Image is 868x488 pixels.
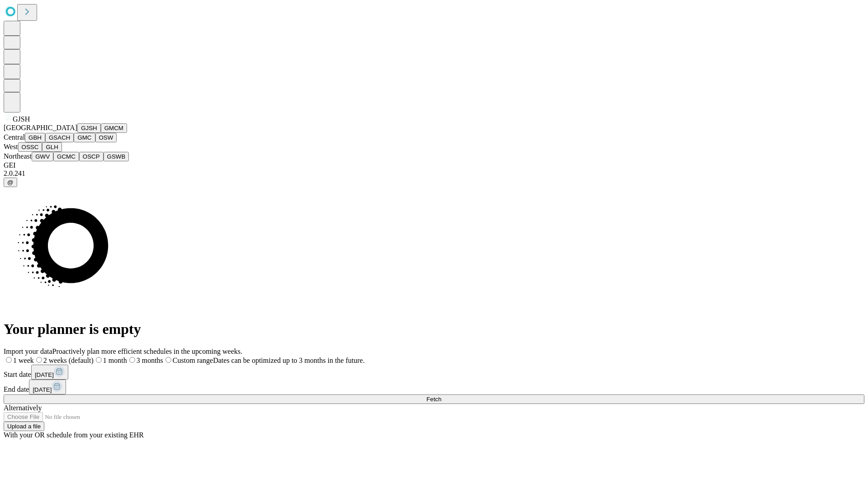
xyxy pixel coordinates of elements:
input: Custom rangeDates can be optimized up to 3 months in the future. [165,357,171,363]
span: Dates can be optimized up to 3 months in the future. [213,357,364,364]
h1: Your planner is empty [4,321,864,338]
span: Central [4,133,25,141]
button: GWV [32,152,53,161]
span: Custom range [173,357,213,364]
span: Alternatively [4,404,42,412]
button: GBH [25,133,45,142]
input: 1 month [96,357,102,363]
span: West [4,143,18,150]
span: With your OR schedule from your existing EHR [4,431,144,439]
button: GSWB [104,152,129,161]
span: 3 months [137,357,163,364]
button: GMC [74,133,95,142]
button: Upload a file [4,422,44,431]
button: GSACH [45,133,74,142]
input: 2 weeks (default) [36,357,42,363]
button: @ [4,178,17,187]
span: 1 week [13,357,34,364]
button: GMCM [101,123,127,133]
button: OSCP [79,152,104,161]
span: [GEOGRAPHIC_DATA] [4,124,77,131]
input: 1 week [6,357,12,363]
button: GJSH [77,123,101,133]
span: [DATE] [33,386,52,393]
span: 2 weeks (default) [43,357,94,364]
button: OSSC [18,142,42,152]
button: GCMC [53,152,79,161]
input: 3 months [129,357,135,363]
span: [DATE] [35,371,54,378]
div: 2.0.241 [4,169,864,178]
span: @ [7,179,14,186]
button: [DATE] [31,365,68,380]
span: Import your data [4,347,52,355]
span: Proactively plan more efficient schedules in the upcoming weeks. [52,347,242,355]
button: GLH [42,142,61,152]
button: [DATE] [29,380,66,394]
button: Fetch [4,394,864,404]
button: OSW [95,133,117,142]
div: End date [4,380,864,394]
div: Start date [4,365,864,380]
span: GJSH [13,115,30,123]
span: Fetch [426,396,441,403]
div: GEI [4,161,864,169]
span: 1 month [103,357,127,364]
span: Northeast [4,152,32,160]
